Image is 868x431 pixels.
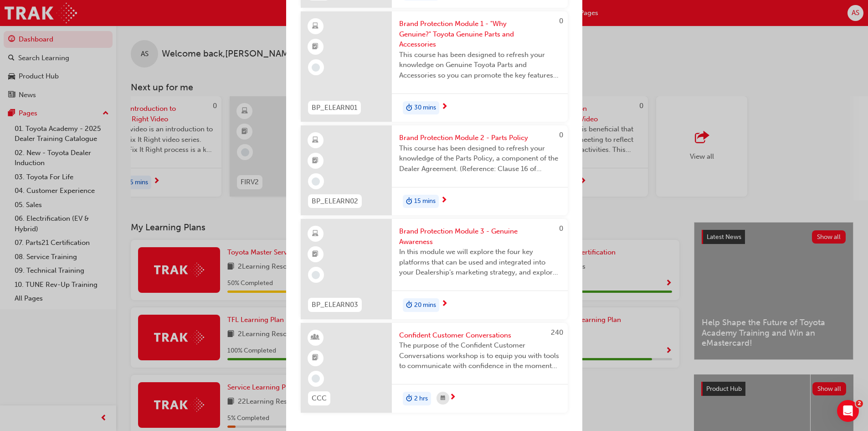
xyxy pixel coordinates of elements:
[856,400,863,407] span: 2
[312,249,318,260] span: booktick-icon
[559,224,563,233] span: 0
[406,393,412,405] span: duration-icon
[399,340,560,371] span: The purpose of the Confident Customer Conversations workshop is to equip you with tools to commun...
[312,63,320,72] span: learningRecordVerb_NONE-icon
[312,21,318,32] span: learningResourceType_ELEARNING-icon
[399,133,560,143] span: Brand Protection Module 2 - Parts Policy
[399,143,560,174] span: This course has been designed to refresh your knowledge of the Parts Policy, a component of the D...
[312,196,358,207] span: BP_ELEARN02
[312,271,320,279] span: learningRecordVerb_NONE-icon
[399,330,560,341] span: Confident Customer Conversations
[399,247,560,278] span: In this module we will explore the four key platforms that can be used and integrated into your D...
[414,394,428,404] span: 2 hrs
[399,50,560,81] span: This course has been designed to refresh your knowledge on Genuine Toyota Parts and Accessories s...
[441,393,445,404] span: calendar-icon
[301,125,568,215] a: 0BP_ELEARN02Brand Protection Module 2 - Parts PolicyThis course has been designed to refresh your...
[399,19,560,50] span: Brand Protection Module 1 - "Why Genuine?" Toyota Genuine Parts and Accessories
[414,300,436,311] span: 20 mins
[551,328,563,337] span: 240
[312,135,318,146] span: learningResourceType_ELEARNING-icon
[449,394,456,402] span: next-icon
[312,228,318,240] span: learningResourceType_ELEARNING-icon
[406,102,412,114] span: duration-icon
[559,131,563,139] span: 0
[837,400,859,422] iframe: Intercom live chat
[414,196,436,207] span: 15 mins
[312,300,358,310] span: BP_ELEARN03
[414,103,436,113] span: 30 mins
[406,196,412,208] span: duration-icon
[301,219,568,319] a: 0BP_ELEARN03Brand Protection Module 3 - Genuine AwarenessIn this module we will explore the four ...
[312,155,318,167] span: booktick-icon
[559,17,563,25] span: 0
[312,103,357,113] span: BP_ELEARN01
[441,300,448,308] span: next-icon
[399,226,560,247] span: Brand Protection Module 3 - Genuine Awareness
[301,323,568,413] a: 240CCCConfident Customer ConversationsThe purpose of the Confident Customer Conversations worksho...
[441,103,448,111] span: next-icon
[312,352,318,364] span: booktick-icon
[406,299,412,311] span: duration-icon
[312,374,320,383] span: learningRecordVerb_NONE-icon
[441,197,447,205] span: next-icon
[312,332,318,343] span: learningResourceType_INSTRUCTOR_LED-icon
[312,393,327,404] span: CCC
[312,177,320,186] span: learningRecordVerb_NONE-icon
[301,11,568,122] a: 0BP_ELEARN01Brand Protection Module 1 - "Why Genuine?" Toyota Genuine Parts and AccessoriesThis c...
[312,41,318,53] span: booktick-icon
